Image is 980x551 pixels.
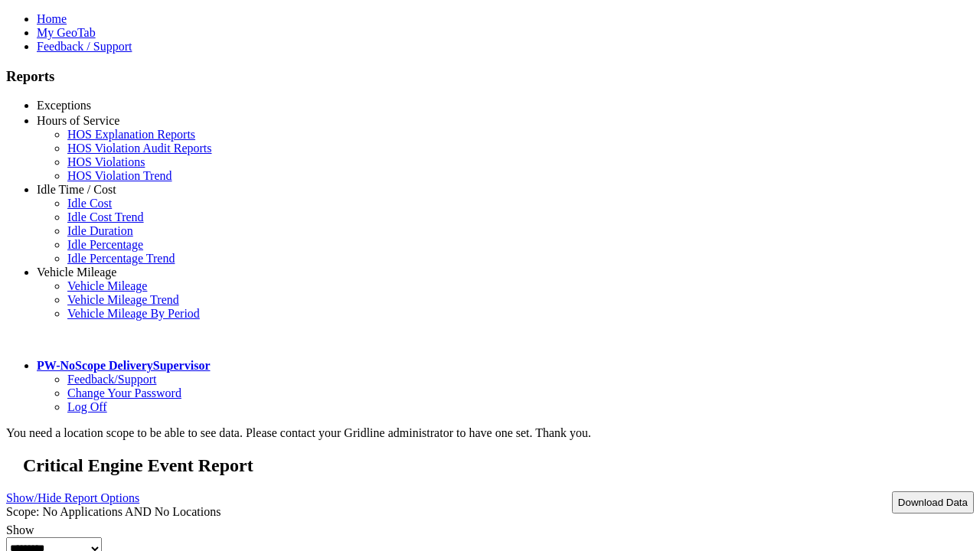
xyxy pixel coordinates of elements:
a: HOS Explanation Reports [67,128,195,141]
a: Hours of Service [37,114,119,127]
a: Idle Time / Cost [37,183,116,196]
a: Idle Duration [67,224,133,237]
a: Vehicle Mileage By Period [67,307,200,320]
a: Vehicle Mileage [37,266,116,279]
a: Critical Engine Events [67,112,178,126]
a: Exceptions [37,99,91,112]
h2: Critical Engine Event Report [23,455,974,476]
a: Vehicle Mileage [67,279,147,292]
a: Vehicle Mileage Trend [67,293,179,306]
a: Idle Percentage Trend [67,252,175,265]
a: Idle Cost [67,197,112,210]
a: My GeoTab [37,26,96,39]
a: Show/Hide Report Options [6,487,139,508]
a: Change Your Password [67,386,181,399]
a: Feedback/Support [67,373,156,386]
a: Idle Percentage [67,238,143,251]
a: PW-NoScope DeliverySupervisor [37,359,210,372]
a: HOS Violations [67,155,145,168]
span: Scope: No Applications AND No Locations [6,505,220,518]
button: Download Data [892,491,974,514]
a: Home [37,12,67,25]
h3: Reports [6,68,974,85]
label: Show [6,523,34,536]
a: HOS Violation Audit Reports [67,142,212,155]
a: Log Off [67,400,107,413]
a: Feedback / Support [37,40,132,53]
div: You need a location scope to be able to see data. Please contact your Gridline administrator to h... [6,426,974,440]
a: HOS Violation Trend [67,169,172,182]
a: Idle Cost Trend [67,210,144,223]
